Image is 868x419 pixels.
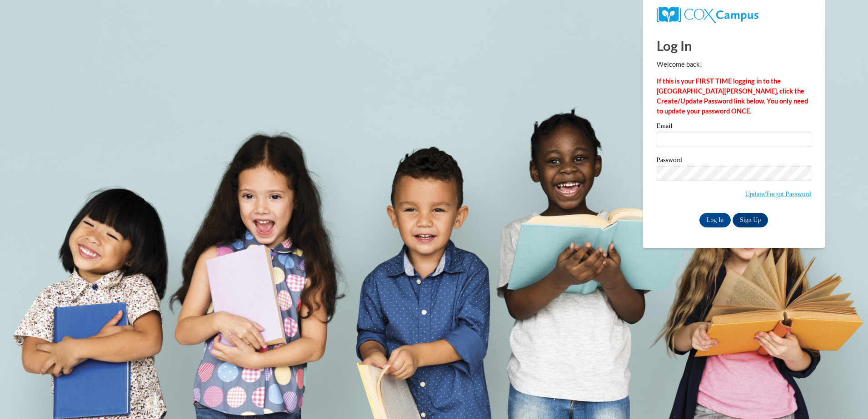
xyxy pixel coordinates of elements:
a: Sign Up [733,213,768,227]
strong: If this is your FIRST TIME logging in to the [GEOGRAPHIC_DATA][PERSON_NAME], click the Create/Upd... [657,77,808,115]
label: Email [657,123,811,132]
label: Password [657,157,811,166]
img: COX Campus [657,7,758,23]
a: Update/Forgot Password [745,190,811,197]
a: COX Campus [657,7,811,23]
p: Welcome back! [657,59,811,69]
h1: Log In [657,36,811,55]
input: Log In [699,213,731,227]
